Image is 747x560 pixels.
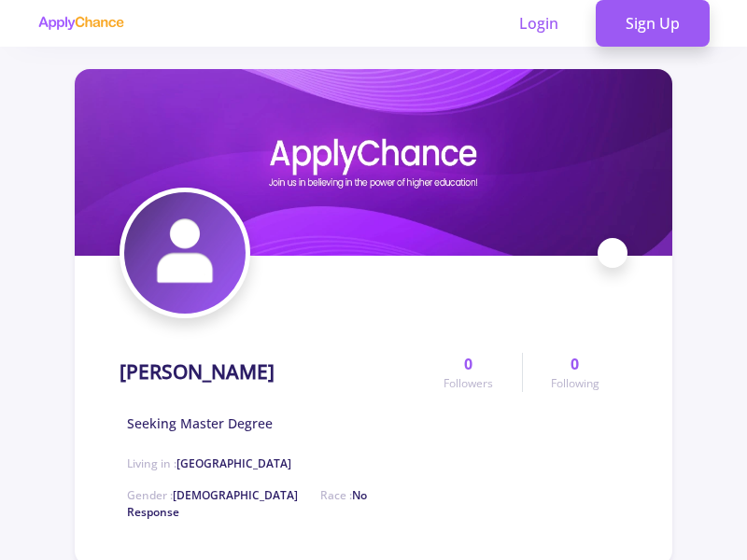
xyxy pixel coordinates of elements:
a: 0Following [522,353,627,392]
span: Race : [127,487,367,520]
img: Fatema Mohammadicover image [75,69,672,256]
span: Living in : [127,455,291,471]
span: Seeking Master Degree [127,413,273,433]
span: Followers [444,375,493,392]
span: No Response [127,487,367,520]
a: 0Followers [416,353,521,392]
span: Gender : [127,487,298,503]
img: applychance logo text only [37,16,124,31]
h1: [PERSON_NAME] [120,360,275,384]
span: 0 [571,353,579,375]
span: 0 [464,353,472,375]
img: Fatema Mohammadiavatar [124,192,246,314]
span: Following [551,375,599,392]
span: [DEMOGRAPHIC_DATA] [173,487,298,503]
span: [GEOGRAPHIC_DATA] [176,455,291,471]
